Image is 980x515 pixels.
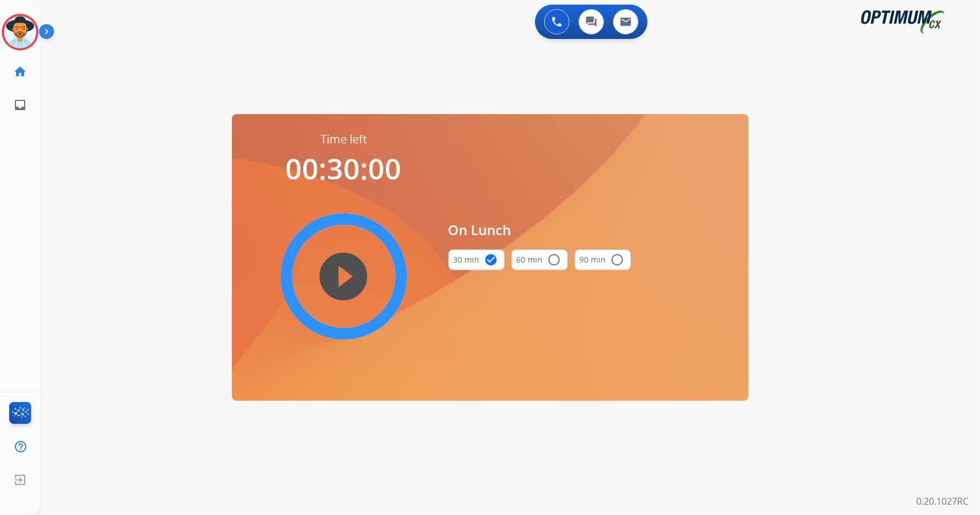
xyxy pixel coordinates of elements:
span: 00:30:00 [286,149,402,188]
img: avatar [4,16,36,48]
mat-icon: radio_button_unchecked [548,253,561,267]
mat-icon: inbox [13,98,27,112]
mat-icon: check_circle [485,253,498,267]
mat-icon: radio_button_unchecked [611,253,625,267]
span: Time left [320,131,367,147]
button: 90 min [575,249,631,270]
mat-icon: home [13,65,27,79]
button: 30 min [448,249,505,270]
mat-icon: play_circle_filled [337,270,351,283]
span: On Lunch [448,220,631,240]
p: 0.20.1027RC [916,494,969,508]
button: 60 min [512,249,568,270]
